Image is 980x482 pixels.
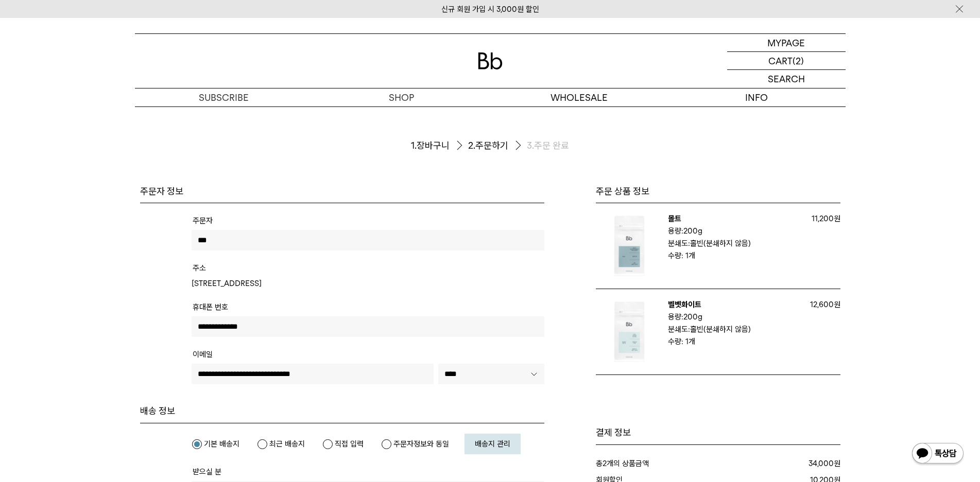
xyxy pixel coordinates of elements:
[668,323,794,335] p: 분쇄도:
[799,298,840,311] p: 12,600원
[668,335,799,348] p: 수량: 1개
[411,137,468,154] li: 장바구니
[596,426,840,439] h1: 결제 정보
[192,439,239,449] label: 기본 배송지
[668,214,681,223] a: 몰트
[799,212,840,225] p: 11,200원
[193,216,213,225] span: 주문자
[468,139,475,152] span: 2.
[768,70,805,88] p: SEARCH
[729,457,840,470] dd: 원
[257,439,305,449] label: 최근 배송지
[193,350,213,359] span: 이메일
[475,439,510,449] span: 배송지 관리
[135,88,313,106] a: SUBSCRIBE
[381,439,449,449] label: 주문자정보와 동일
[683,312,702,322] b: 200g
[668,300,701,309] a: 벨벳화이트
[603,459,607,468] strong: 2
[490,88,668,106] p: WHOLESALE
[911,442,965,467] img: 카카오톡 채널 1:1 채팅 버튼
[411,139,417,152] span: 1.
[313,88,490,106] a: SHOP
[596,212,663,279] img: 몰트
[596,185,840,198] h3: 주문 상품 정보
[478,52,503,69] img: 로고
[596,457,729,470] dt: 총 개의 상품금액
[690,239,751,248] b: 홀빈(분쇄하지 않음)
[322,439,364,449] label: 직접 입력
[793,52,804,69] p: (2)
[668,225,794,237] p: 용량:
[596,298,663,365] img: 벨벳화이트
[193,262,206,276] th: 주소
[668,237,794,249] p: 분쇄도:
[441,5,539,14] a: 신규 회원 가입 시 3,000원 할인
[140,405,544,417] h4: 배송 정보
[192,277,544,290] td: [STREET_ADDRESS]
[527,139,569,152] li: 주문 완료
[809,459,834,468] strong: 34,000
[527,139,534,152] span: 3.
[193,467,221,476] span: 받으실 분
[767,34,805,51] p: MYPAGE
[690,325,751,334] b: 홀빈(분쇄하지 않음)
[727,52,846,70] a: CART (2)
[465,434,521,454] a: 배송지 관리
[683,226,702,236] b: 200g
[193,302,228,312] span: 휴대폰 번호
[468,137,527,154] li: 주문하기
[668,249,799,262] p: 수량: 1개
[668,311,794,323] p: 용량:
[768,52,793,69] p: CART
[727,34,846,52] a: MYPAGE
[140,185,544,198] h4: 주문자 정보
[668,88,846,106] p: INFO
